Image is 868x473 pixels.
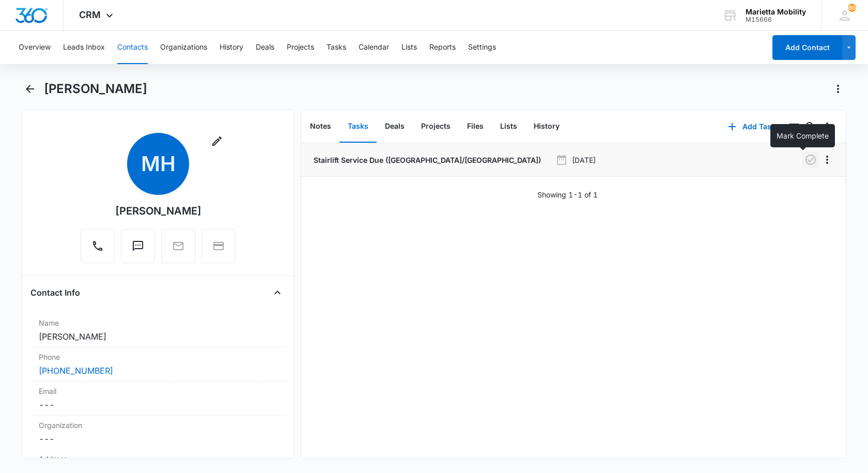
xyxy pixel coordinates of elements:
label: Address [39,453,277,464]
button: Lists [401,31,417,64]
button: Back [22,81,38,97]
button: Deals [256,31,274,64]
div: Phone[PHONE_NUMBER] [30,347,286,382]
button: Call [81,229,115,263]
button: Reports [429,31,456,64]
button: Projects [287,31,314,64]
button: History [525,111,568,143]
div: Email--- [30,382,286,416]
div: Organization--- [30,416,286,449]
button: Search... [802,118,819,135]
button: Add Task [718,114,786,139]
h4: Contact Info [30,286,80,299]
span: 60 [848,4,856,12]
dd: --- [39,433,277,445]
button: Projects [413,111,459,143]
button: Leads Inbox [63,31,105,64]
button: Overflow Menu [819,118,835,135]
button: Overview [19,31,51,64]
button: Lists [492,111,525,143]
a: Stairlift Service Due ([GEOGRAPHIC_DATA]/[GEOGRAPHIC_DATA]) [312,155,541,165]
button: Settings [468,31,496,64]
button: Text [121,229,155,263]
button: Tasks [327,31,346,64]
span: MH [127,133,189,195]
button: Files [459,111,492,143]
label: Organization [39,420,277,431]
a: Call [81,245,115,254]
div: [PERSON_NAME] [115,203,202,219]
a: [PHONE_NUMBER] [39,364,113,377]
button: Deals [377,111,413,143]
button: Organizations [160,31,207,64]
div: account id [746,16,806,23]
div: notifications count [848,4,856,12]
div: Mark Complete [770,124,835,147]
dd: [PERSON_NAME] [39,330,277,343]
h1: [PERSON_NAME] [44,81,147,97]
button: Contacts [117,31,148,64]
dd: --- [39,399,277,411]
label: Email [39,386,277,396]
button: Tasks [339,111,377,143]
button: Close [269,284,286,301]
button: History [220,31,243,64]
div: account name [746,8,806,16]
a: Text [121,245,155,254]
span: CRM [79,9,101,20]
p: [DATE] [572,155,596,165]
div: Name[PERSON_NAME] [30,313,286,347]
button: Notes [302,111,339,143]
button: Overflow Menu [819,151,835,168]
label: Phone [39,352,277,362]
p: Showing 1-1 of 1 [537,189,598,200]
button: Add Contact [772,35,842,60]
button: Calendar [359,31,389,64]
button: Filters [786,118,802,135]
button: Actions [830,81,846,97]
label: Name [39,317,277,328]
